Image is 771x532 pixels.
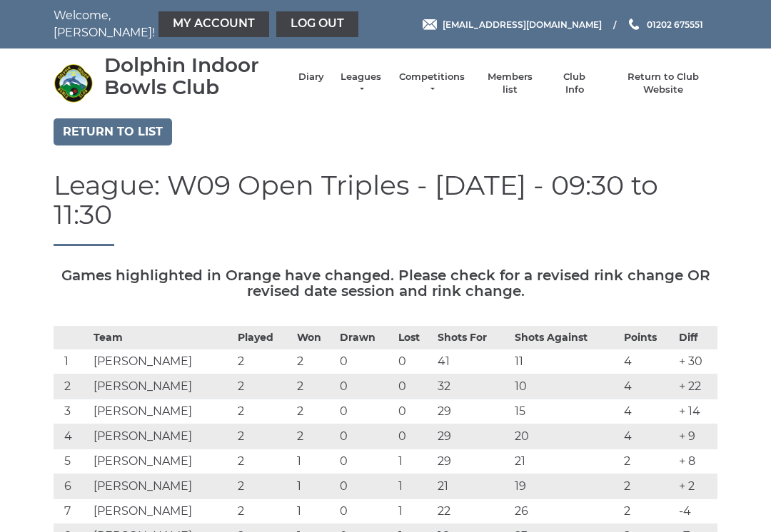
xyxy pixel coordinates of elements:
td: 0 [395,374,434,399]
td: 0 [336,424,395,449]
th: Drawn [336,327,395,349]
th: Won [293,327,336,349]
td: 4 [620,399,675,424]
td: 21 [434,474,511,499]
td: 15 [511,399,620,424]
td: 26 [511,499,620,524]
td: + 22 [675,374,717,399]
img: Email [423,19,437,30]
a: Phone us 01202 675551 [627,18,703,31]
td: 2 [234,474,293,499]
td: 0 [336,374,395,399]
a: Members list [480,71,539,96]
nav: Welcome, [PERSON_NAME]! [54,7,318,41]
h1: League: W09 Open Triples - [DATE] - 09:30 to 11:30 [54,170,717,247]
td: 3 [54,399,90,424]
img: Dolphin Indoor Bowls Club [54,63,93,103]
a: Club Info [554,71,595,96]
td: 2 [620,474,675,499]
td: 2 [54,374,90,399]
td: 19 [511,474,620,499]
th: Diff [675,327,717,349]
td: 32 [434,374,511,399]
td: 2 [620,449,675,474]
a: Return to list [54,118,172,145]
td: 1 [293,449,336,474]
td: + 8 [675,449,717,474]
th: Played [234,327,293,349]
td: 0 [336,449,395,474]
td: 2 [293,399,336,424]
img: Phone us [629,19,639,30]
td: 0 [395,424,434,449]
td: 0 [395,399,434,424]
a: Log out [276,11,358,37]
td: 1 [395,474,434,499]
td: 0 [336,399,395,424]
td: 0 [395,349,434,374]
div: Dolphin Indoor Bowls Club [104,54,284,98]
td: 2 [620,499,675,524]
th: Points [620,327,675,349]
td: [PERSON_NAME] [90,449,235,474]
td: 29 [434,399,511,424]
td: 1 [395,499,434,524]
td: 4 [620,374,675,399]
td: [PERSON_NAME] [90,474,235,499]
td: 4 [54,424,90,449]
td: 5 [54,449,90,474]
td: 20 [511,424,620,449]
td: 29 [434,449,511,474]
td: [PERSON_NAME] [90,424,235,449]
a: Competitions [398,71,466,96]
td: 41 [434,349,511,374]
a: Leagues [338,71,383,96]
td: [PERSON_NAME] [90,399,235,424]
td: 29 [434,424,511,449]
td: 1 [395,449,434,474]
td: 1 [293,474,336,499]
a: Return to Club Website [610,71,717,96]
td: 2 [234,424,293,449]
td: 0 [336,349,395,374]
td: 7 [54,499,90,524]
td: 22 [434,499,511,524]
td: 2 [234,449,293,474]
td: 21 [511,449,620,474]
td: 1 [293,499,336,524]
td: [PERSON_NAME] [90,374,235,399]
td: 4 [620,424,675,449]
td: -4 [675,499,717,524]
td: [PERSON_NAME] [90,499,235,524]
td: + 30 [675,349,717,374]
span: [EMAIL_ADDRESS][DOMAIN_NAME] [443,19,602,29]
td: + 14 [675,399,717,424]
td: 2 [234,499,293,524]
a: My Account [158,11,269,37]
td: 2 [234,349,293,374]
td: [PERSON_NAME] [90,349,235,374]
td: 2 [293,349,336,374]
td: 10 [511,374,620,399]
th: Shots For [434,327,511,349]
td: 6 [54,474,90,499]
a: Diary [298,71,324,83]
td: 2 [293,424,336,449]
th: Team [90,327,235,349]
td: 0 [336,499,395,524]
td: 11 [511,349,620,374]
td: + 9 [675,424,717,449]
td: 2 [234,399,293,424]
td: + 2 [675,474,717,499]
th: Lost [395,327,434,349]
span: 01202 675551 [647,19,703,29]
td: 4 [620,349,675,374]
td: 1 [54,349,90,374]
td: 0 [336,474,395,499]
th: Shots Against [511,327,620,349]
h5: Games highlighted in Orange have changed. Please check for a revised rink change OR revised date ... [54,267,717,299]
td: 2 [293,374,336,399]
td: 2 [234,374,293,399]
a: Email [EMAIL_ADDRESS][DOMAIN_NAME] [423,18,602,31]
